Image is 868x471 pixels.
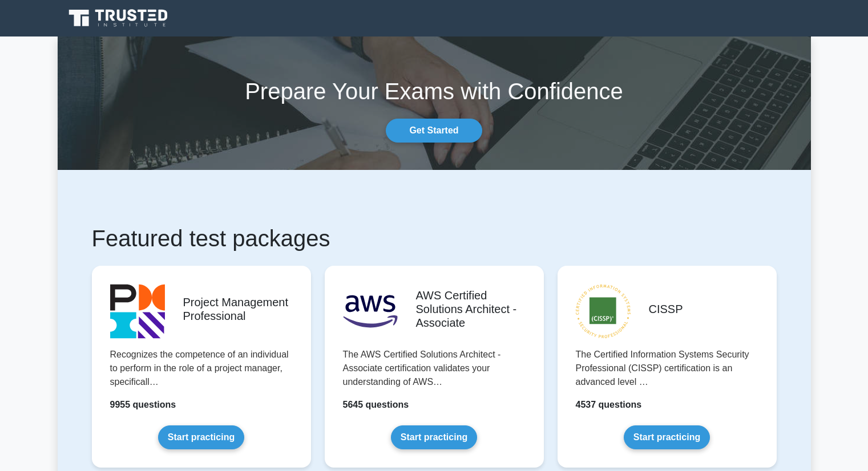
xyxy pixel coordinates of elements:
h1: Featured test packages [92,225,777,252]
a: Get Started [386,119,482,143]
a: Start practicing [158,425,244,449]
a: Start practicing [391,425,477,449]
a: Start practicing [624,425,710,449]
h1: Prepare Your Exams with Confidence [58,78,811,105]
